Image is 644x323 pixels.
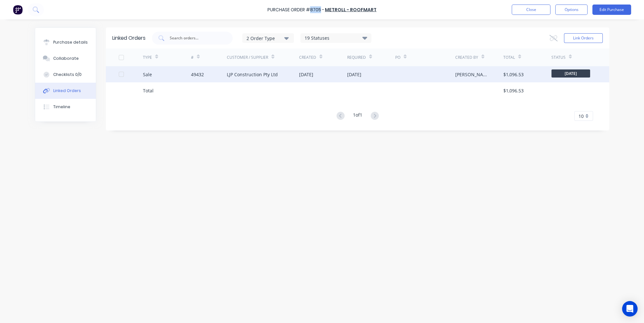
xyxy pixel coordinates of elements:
[564,33,603,43] button: Link Orders
[53,72,82,78] div: Checklists 0/0
[53,56,79,61] div: Collaborate
[301,35,371,42] div: 19 Statuses
[169,35,223,41] input: Search orders...
[579,113,584,120] span: 10
[227,71,278,78] div: LJP Construction Pty Ltd
[143,55,152,60] div: TYPE
[555,5,588,15] button: Options
[299,55,316,60] div: Created
[503,71,524,78] div: $1,096.53
[455,71,490,78] div: [PERSON_NAME]
[503,87,524,94] div: $1,096.53
[503,55,515,60] div: Total
[35,83,96,99] button: Linked Orders
[53,104,70,110] div: Timeline
[347,71,361,78] div: [DATE]
[622,301,638,317] div: Open Intercom Messenger
[53,39,88,45] div: Purchase details
[143,71,152,78] div: Sale
[191,71,204,78] div: 49432
[353,111,362,121] div: 1 of 1
[35,50,96,67] button: Collaborate
[347,55,366,60] div: Required
[53,88,81,94] div: Linked Orders
[112,34,146,42] div: Linked Orders
[592,5,631,15] button: Edit Purchase
[35,99,96,115] button: Timeline
[551,69,590,78] span: [DATE]
[35,67,96,83] button: Checklists 0/0
[325,6,377,13] a: Metroll - Roofmart
[267,6,324,13] div: Purchase Order #8705 -
[395,55,400,60] div: PO
[191,55,194,60] div: #
[242,33,294,43] button: 2 Order Type
[227,55,268,60] div: Customer / Supplier
[512,5,550,15] button: Close
[35,34,96,50] button: Purchase details
[13,5,23,15] img: Factory
[247,35,290,41] div: 2 Order Type
[455,55,478,60] div: Created By
[551,55,566,60] div: Status
[143,87,154,94] div: Total
[299,71,313,78] div: [DATE]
